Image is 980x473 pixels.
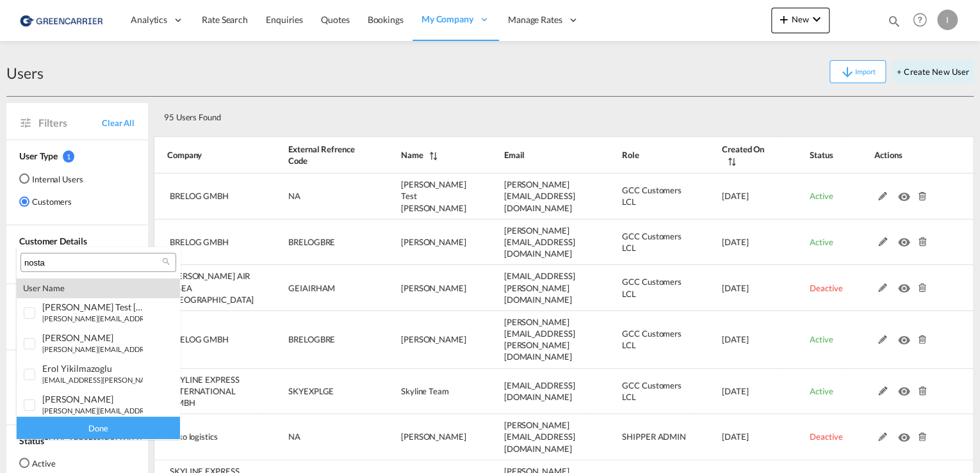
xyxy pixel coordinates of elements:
[42,376,215,384] small: [EMAIL_ADDRESS][PERSON_NAME][DOMAIN_NAME]
[161,257,171,266] md-icon: icon-magnify
[42,314,215,323] small: [PERSON_NAME][EMAIL_ADDRESS][DOMAIN_NAME]
[24,257,162,269] input: Search Users
[42,363,143,374] div: erol Yikilmazoglu
[42,301,143,312] div: isabel Test Huebner
[42,332,143,343] div: vanessa Bartocha
[17,278,180,298] div: user name
[42,345,215,353] small: [PERSON_NAME][EMAIL_ADDRESS][DOMAIN_NAME]
[17,417,180,439] div: Done
[42,394,143,405] div: stephanie Bomberg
